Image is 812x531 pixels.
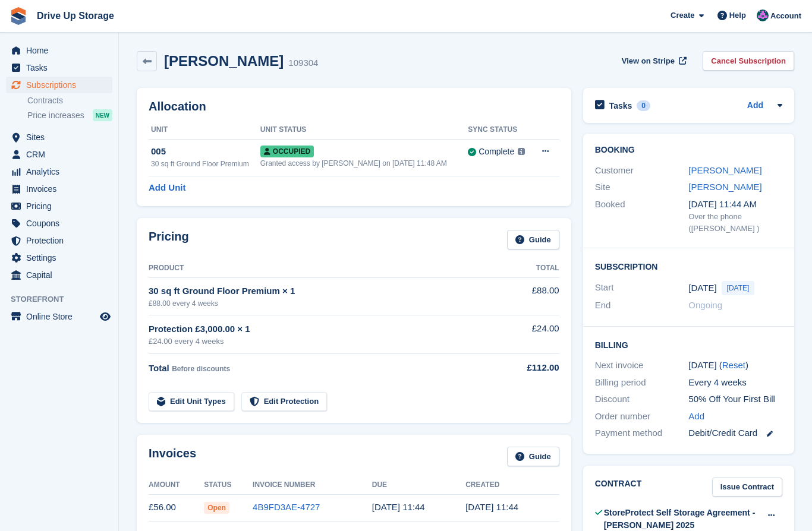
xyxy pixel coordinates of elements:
div: Over the phone ([PERSON_NAME] ) [688,211,782,234]
a: menu [6,146,112,163]
span: Tasks [26,59,97,76]
td: £56.00 [149,494,204,521]
a: [PERSON_NAME] [688,182,761,192]
a: menu [6,198,112,214]
a: menu [6,232,112,249]
a: Guide [507,230,559,249]
span: Subscriptions [26,77,97,93]
img: Andy [757,10,769,21]
span: [DATE] [722,281,755,295]
th: Due [372,476,465,495]
th: Status [204,476,253,495]
a: Drive Up Storage [32,6,119,26]
th: Unit [149,121,260,140]
span: Ongoing [688,300,722,310]
th: Amount [149,476,204,495]
div: 50% Off Your First Bill [688,393,782,406]
th: Invoice Number [253,476,372,495]
a: menu [6,308,112,325]
span: Online Store [26,308,97,325]
span: Pricing [26,198,97,214]
span: Help [729,10,746,21]
span: Price increases [27,110,84,121]
span: Coupons [26,215,97,232]
a: Add [747,99,763,113]
a: Price increases NEW [27,109,112,122]
div: 30 sq ft Ground Floor Premium × 1 [149,285,496,298]
a: Issue Contract [712,478,782,497]
div: Booked [595,198,689,235]
a: menu [6,249,112,266]
a: menu [6,77,112,93]
span: Capital [26,267,97,283]
h2: Subscription [595,260,782,272]
a: 4B9FD3AE-4727 [253,502,320,512]
div: Start [595,281,689,295]
time: 2025-09-21 10:44:53 UTC [372,502,425,512]
div: Billing period [595,376,689,390]
a: Add [688,410,704,423]
img: icon-info-grey-7440780725fd019a000dd9b08b2336e03edf1995a4989e88bcd33f0948082b44.svg [518,148,525,155]
a: Guide [507,447,559,466]
div: 005 [151,145,260,159]
a: menu [6,129,112,146]
a: Cancel Subscription [703,51,794,71]
div: Payment method [595,426,689,440]
div: Site [595,181,689,194]
h2: Allocation [149,100,559,113]
div: £112.00 [496,361,559,375]
div: Order number [595,410,689,423]
a: menu [6,267,112,283]
div: 30 sq ft Ground Floor Premium [151,159,260,169]
th: Sync Status [468,121,531,140]
a: Edit Unit Types [149,392,234,412]
div: £88.00 every 4 weeks [149,298,496,309]
a: menu [6,59,112,76]
span: Invoices [26,181,97,197]
a: [PERSON_NAME] [688,165,761,175]
time: 2025-09-20 10:44:54 UTC [465,502,518,512]
span: Protection [26,232,97,249]
div: £24.00 every 4 weeks [149,336,496,347]
span: Total [149,363,169,373]
span: Before discounts [172,365,230,373]
a: Add Unit [149,181,185,195]
a: Contracts [27,95,112,106]
a: menu [6,215,112,232]
a: menu [6,181,112,197]
a: Reset [722,360,745,370]
time: 2025-09-20 00:00:00 UTC [688,282,716,295]
span: View on Stripe [622,55,675,67]
h2: Billing [595,339,782,350]
div: Debit/Credit Card [688,426,782,440]
a: menu [6,163,112,180]
h2: Contract [595,478,642,497]
th: Product [149,259,496,278]
span: Create [671,10,694,21]
a: Edit Protection [241,392,327,412]
div: Next invoice [595,359,689,372]
h2: Booking [595,146,782,155]
div: Every 4 weeks [688,376,782,390]
div: Protection £3,000.00 × 1 [149,323,496,336]
span: Open [204,502,229,514]
h2: Pricing [149,230,189,249]
span: Account [770,10,801,22]
div: Customer [595,164,689,178]
a: Preview store [98,309,112,324]
a: View on Stripe [617,51,689,71]
div: Discount [595,393,689,406]
span: Sites [26,129,97,146]
h2: Tasks [609,100,632,111]
th: Created [465,476,559,495]
span: Settings [26,249,97,266]
div: End [595,299,689,312]
th: Total [496,259,559,278]
th: Unit Status [260,121,468,140]
td: £88.00 [496,277,559,315]
div: 0 [637,100,650,111]
div: Complete [479,146,514,158]
div: Granted access by [PERSON_NAME] on [DATE] 11:48 AM [260,158,468,169]
div: [DATE] 11:44 AM [688,198,782,211]
h2: [PERSON_NAME] [164,53,284,69]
